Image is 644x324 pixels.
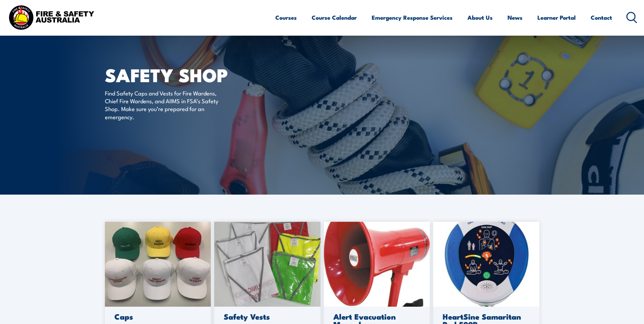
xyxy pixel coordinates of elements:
[275,8,297,26] a: Courses
[105,67,273,83] h1: SAFETY SHOP
[508,8,522,26] a: News
[537,8,576,26] a: Learner Portal
[105,89,229,121] p: Find Safety Caps and Vests for Fire Wardens, Chief Fire Wardens, and AIIMS in FSA’s Safety Shop. ...
[312,8,357,26] a: Course Calendar
[591,8,612,26] a: Contact
[324,222,430,307] img: megaphone-1.jpg
[433,222,539,307] img: 500.jpg
[105,222,211,307] img: caps-scaled-1.jpg
[214,222,320,307] img: 20230220_093531-scaled-1.jpg
[372,8,453,26] a: Emergency Response Services
[467,8,493,26] a: About Us
[114,312,200,320] h3: Caps
[224,312,309,320] h3: Safety Vests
